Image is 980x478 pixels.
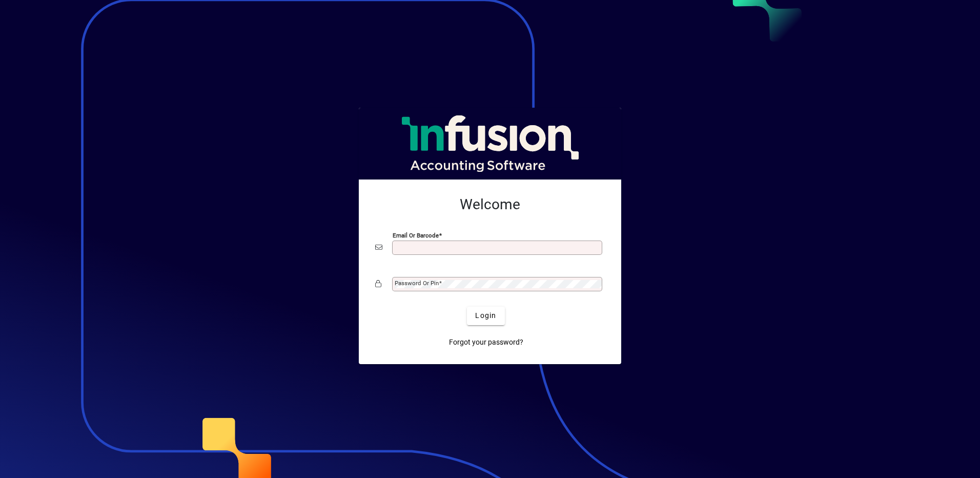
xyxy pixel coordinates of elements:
[393,231,439,238] mat-label: Email or Barcode
[395,280,439,287] mat-label: Password or Pin
[375,196,605,213] h2: Welcome
[475,310,496,321] span: Login
[445,333,527,352] a: Forgot your password?
[467,307,504,325] button: Login
[449,337,523,348] span: Forgot your password?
